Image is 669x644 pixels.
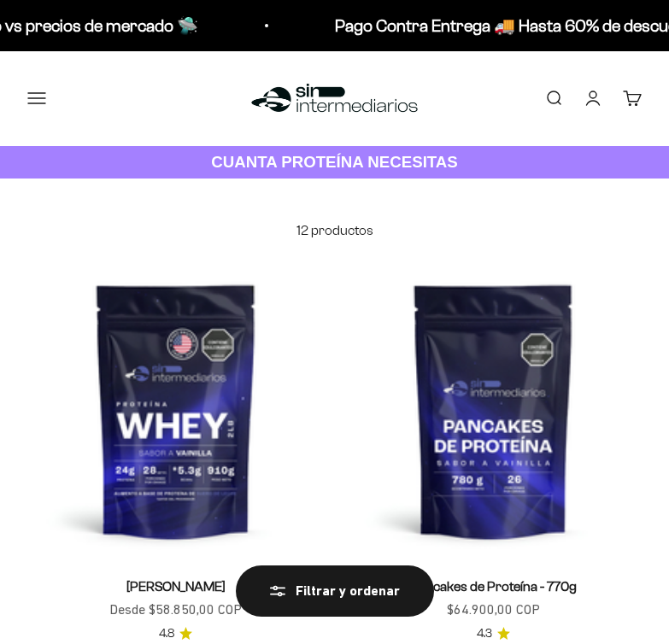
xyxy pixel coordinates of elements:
[211,153,458,171] strong: CUANTA PROTEÍNA NECESITAS
[159,624,192,643] a: 4.84.8 de 5.0 estrellas
[159,624,174,643] span: 4.8
[270,580,400,602] div: Filtrar y ordenar
[477,624,510,643] a: 4.34.3 de 5.0 estrellas
[236,565,434,617] button: Filtrar y ordenar
[27,220,642,242] p: 12 productos
[477,624,492,643] span: 4.3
